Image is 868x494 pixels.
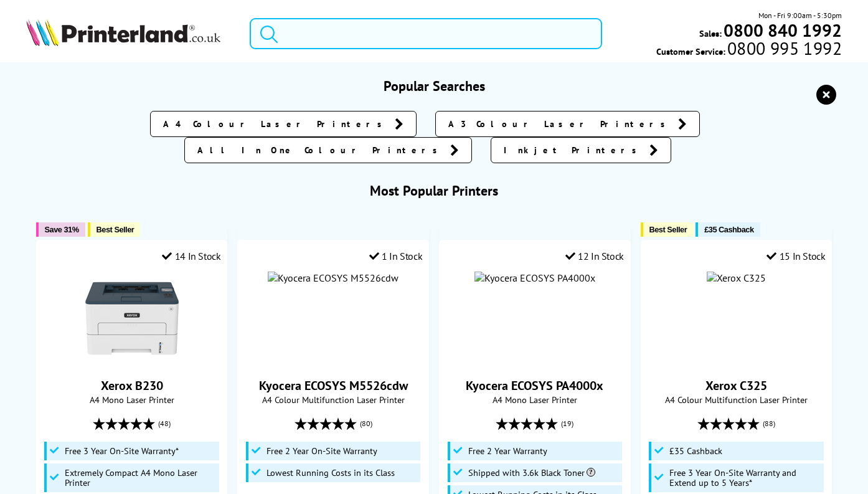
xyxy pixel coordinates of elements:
[707,272,766,284] img: Xerox C325
[565,250,624,262] div: 12 In Stock
[369,250,423,262] div: 1 In Stock
[65,468,215,488] span: Extremely Compact A4 Mono Laser Printer
[474,272,595,284] img: Kyocera ECOSYS PA4000x
[699,27,722,39] span: Sales:
[722,24,842,36] a: 0800 840 1992
[158,412,171,435] span: (48)
[648,394,826,406] span: A4 Colour Multifunction Laser Printer
[65,446,179,456] span: Free 3 Year On-Site Warranty*
[162,250,220,262] div: 14 In Stock
[448,118,672,130] span: A3 Colour Laser Printers
[268,272,399,284] img: Kyocera ECOSYS M5526cdw
[244,394,422,406] span: A4 Colour Multifunction Laser Printer
[85,355,179,368] a: Xerox B230
[197,144,444,156] span: All In One Colour Printers
[26,77,842,95] h3: Popular Searches
[250,18,602,49] input: Search product or br
[101,378,163,394] a: Xerox B230
[163,118,389,130] span: A4 Colour Laser Printers
[26,182,842,199] h3: Most Popular Printers
[259,378,408,394] a: Kyocera ECOSYS M5526cdw
[767,250,825,262] div: 15 In Stock
[669,468,820,488] span: Free 3 Year On-Site Warranty and Extend up to 5 Years*
[704,225,753,234] span: £35 Cashback
[724,19,842,42] b: 0800 840 1992
[26,19,220,46] img: Printerland Logo
[649,225,687,234] span: Best Seller
[641,222,694,237] button: Best Seller
[97,225,134,234] span: Best Seller
[435,111,700,137] a: A3 Colour Laser Printers
[656,42,842,57] span: Customer Service:
[491,137,671,163] a: Inkjet Printers
[88,222,141,237] button: Best Seller
[669,446,722,456] span: £35 Cashback
[446,394,624,406] span: A4 Mono Laser Printer
[696,222,760,237] button: £35 Cashback
[468,468,595,478] span: Shipped with 3.6k Black Toner
[758,9,842,21] span: Mon - Fri 9:00am - 5:30pm
[267,446,377,456] span: Free 2 Year On-Site Warranty
[36,222,85,237] button: Save 31%
[26,19,234,49] a: Printerland Logo
[705,378,767,394] a: Xerox C325
[763,412,775,435] span: (88)
[43,394,221,406] span: A4 Mono Laser Printer
[85,272,179,365] img: Xerox B230
[267,468,395,478] span: Lowest Running Costs in its Class
[725,42,842,54] span: 0800 995 1992
[360,412,372,435] span: (80)
[504,144,643,156] span: Inkjet Printers
[45,225,79,234] span: Save 31%
[184,137,472,163] a: All In One Colour Printers
[561,412,573,435] span: (19)
[468,446,547,456] span: Free 2 Year Warranty
[150,111,417,137] a: A4 Colour Laser Printers
[466,378,603,394] a: Kyocera ECOSYS PA4000x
